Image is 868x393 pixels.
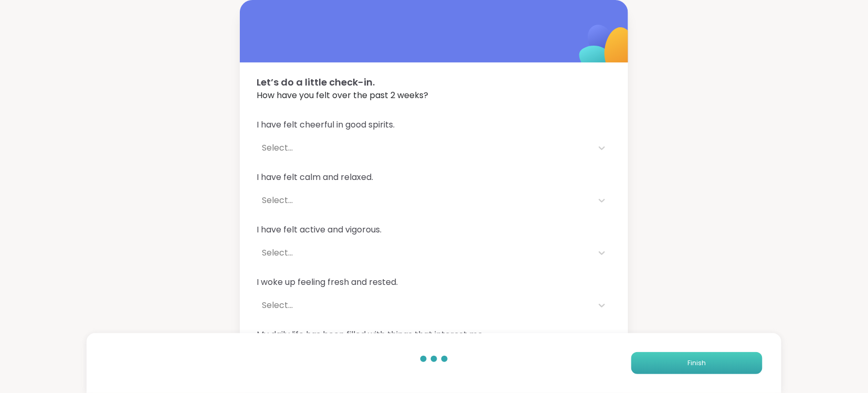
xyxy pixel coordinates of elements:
[257,75,611,89] span: Let’s do a little check-in.
[257,171,611,184] span: I have felt calm and relaxed.
[687,358,706,368] span: Finish
[262,142,587,154] div: Select...
[257,276,611,289] span: I woke up feeling fresh and rested.
[262,194,587,207] div: Select...
[257,89,611,102] span: How have you felt over the past 2 weeks?
[631,352,763,374] button: Finish
[257,328,611,341] span: My daily life has been filled with things that interest me.
[262,247,587,259] div: Select...
[257,119,611,131] span: I have felt cheerful in good spirits.
[257,224,611,236] span: I have felt active and vigorous.
[262,299,587,312] div: Select...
